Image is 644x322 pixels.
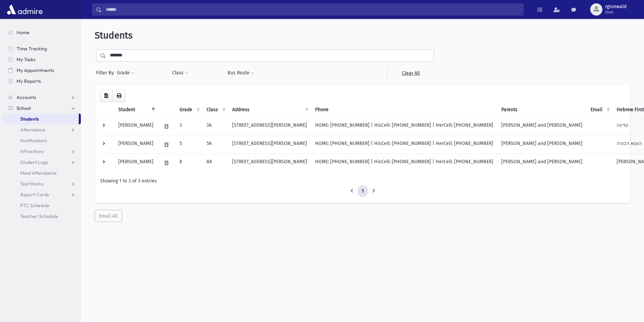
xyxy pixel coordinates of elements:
a: Test Marks [3,178,81,189]
td: 8A [202,154,228,172]
span: Filter By [96,69,117,76]
th: Grade: activate to sort column ascending [175,102,202,118]
td: 3A [202,117,228,135]
span: Teacher Schedule [20,213,58,219]
td: [PERSON_NAME] and [PERSON_NAME] [497,154,587,172]
a: My Reports [3,76,81,86]
td: 5A [202,135,228,154]
button: CSV [100,90,113,102]
span: Infractions [20,148,44,154]
a: Clear All [387,67,434,79]
button: Grade [117,67,135,79]
span: User [605,9,626,15]
td: [STREET_ADDRESS][PERSON_NAME] [228,135,311,154]
td: HOME: [PHONE_NUMBER] | HisCell: [PHONE_NUMBER] | HerCell: [PHONE_NUMBER] [311,135,497,154]
a: School [3,103,81,114]
span: Meal Attendance [20,170,57,176]
span: Time Tracking [17,46,47,52]
th: Class: activate to sort column ascending [202,102,228,118]
td: [PERSON_NAME] [114,117,158,135]
td: 3 [175,117,202,135]
span: Test Marks [20,181,43,187]
button: Class [172,67,189,79]
a: My Appointments [3,65,81,76]
span: Accounts [17,94,36,100]
a: Home [3,27,81,38]
th: Phone [311,102,497,118]
a: My Tasks [3,54,81,65]
a: Accounts [3,92,81,103]
span: rgrunwald [605,4,626,9]
td: HOME: [PHONE_NUMBER] | HisCell: [PHONE_NUMBER] | HerCell: [PHONE_NUMBER] [311,117,497,135]
input: Search [102,3,523,16]
a: Meal Attendance [3,168,81,178]
td: 8 [175,154,202,172]
span: Report Cards [20,192,49,198]
td: [STREET_ADDRESS][PERSON_NAME] [228,117,311,135]
a: Notifications [3,135,81,146]
a: Attendance [3,124,81,135]
span: Notifications [20,138,47,144]
a: Report Cards [3,189,81,200]
button: Bus Route [227,67,255,79]
div: Showing 1 to 3 of 3 entries [100,177,625,184]
td: [STREET_ADDRESS][PERSON_NAME] [228,154,311,172]
a: 1 [357,185,368,197]
a: Student Logs [3,157,81,168]
a: PTC Schedule [3,200,81,211]
span: School [17,105,31,111]
td: [PERSON_NAME] [114,154,158,172]
th: Parents [497,102,587,118]
td: 5 [175,135,202,154]
td: [PERSON_NAME] [114,135,158,154]
th: Email: activate to sort column ascending [587,102,613,118]
span: My Tasks [17,56,35,63]
th: Student: activate to sort column descending [114,102,158,118]
th: Address: activate to sort column ascending [228,102,311,118]
span: Home [17,29,29,35]
button: Print [112,90,126,102]
span: Students [95,30,133,41]
td: [PERSON_NAME] and [PERSON_NAME] [497,135,587,154]
td: HOME: [PHONE_NUMBER] | HisCell: [PHONE_NUMBER] | HerCell: [PHONE_NUMBER] [311,154,497,172]
img: AdmirePro [5,3,44,16]
span: My Reports [17,78,41,84]
a: Infractions [3,146,81,157]
span: PTC Schedule [20,202,49,208]
span: Attendance [20,127,45,133]
a: Time Tracking [3,43,81,54]
span: Students [20,116,39,122]
span: My Appointments [17,67,54,73]
a: Teacher Schedule [3,211,81,222]
td: [PERSON_NAME] and [PERSON_NAME] [497,117,587,135]
a: Students [3,114,79,124]
button: Email All [95,210,122,222]
span: Student Logs [20,159,48,165]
